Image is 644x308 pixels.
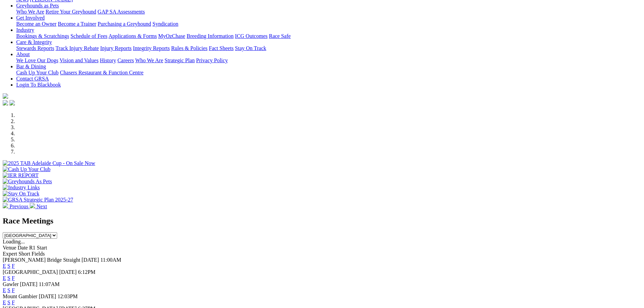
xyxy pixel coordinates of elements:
[3,216,641,226] h2: Race Meetings
[81,257,99,263] span: [DATE]
[98,9,145,15] a: GAP SA Assessments
[16,76,49,81] a: Contact GRSA
[16,45,641,51] div: Care & Integrity
[12,275,15,281] a: F
[135,57,163,63] a: Who We Are
[3,191,39,197] img: Stay On Track
[158,33,185,39] a: MyOzChase
[3,275,6,281] a: E
[57,293,78,299] span: 12:03PM
[30,204,47,209] a: Next
[117,57,134,63] a: Careers
[12,263,15,269] a: F
[16,15,45,21] a: Get Involved
[39,281,60,287] span: 11:07AM
[16,57,58,63] a: We Love Our Dogs
[16,27,34,33] a: Industry
[3,269,58,275] span: [GEOGRAPHIC_DATA]
[171,45,208,51] a: Rules & Policies
[109,33,157,39] a: Applications & Forms
[7,300,10,305] a: S
[3,263,6,269] a: E
[196,57,228,63] a: Privacy Policy
[3,197,73,203] img: GRSA Strategic Plan 2025-27
[152,21,178,27] a: Syndication
[16,70,58,75] a: Cash Up Your Club
[3,100,8,105] img: facebook.svg
[100,45,132,51] a: Injury Reports
[16,39,52,45] a: Care & Integrity
[70,33,107,39] a: Schedule of Fees
[3,257,80,263] span: [PERSON_NAME] Bridge Straight
[187,33,234,39] a: Breeding Information
[20,281,38,287] span: [DATE]
[133,45,170,51] a: Integrity Reports
[3,287,6,293] a: E
[7,287,10,293] a: S
[16,45,54,51] a: Stewards Reports
[58,21,96,27] a: Become a Trainer
[3,300,6,305] a: E
[3,293,38,299] span: Mount Gambier
[3,203,8,208] img: chevron-left-pager-white.svg
[16,9,44,15] a: Who We Are
[16,82,61,88] a: Login To Blackbook
[7,275,10,281] a: S
[37,204,47,209] span: Next
[30,203,35,208] img: chevron-right-pager-white.svg
[3,185,40,191] img: Industry Links
[12,287,15,293] a: F
[16,64,46,69] a: Bar & Dining
[100,257,121,263] span: 11:00AM
[16,3,59,8] a: Greyhounds as Pets
[269,33,290,39] a: Race Safe
[60,70,143,75] a: Chasers Restaurant & Function Centre
[3,245,16,251] span: Venue
[235,45,266,51] a: Stay On Track
[7,263,10,269] a: S
[3,179,52,185] img: Greyhounds As Pets
[3,251,17,257] span: Expert
[209,45,234,51] a: Fact Sheets
[3,204,30,209] a: Previous
[165,57,195,63] a: Strategic Plan
[59,57,98,63] a: Vision and Values
[18,245,28,251] span: Date
[9,100,15,105] img: twitter.svg
[16,33,69,39] a: Bookings & Scratchings
[16,57,641,64] div: About
[98,21,151,27] a: Purchasing a Greyhound
[12,300,15,305] a: F
[3,166,50,172] img: Cash Up Your Club
[39,293,56,299] span: [DATE]
[100,57,116,63] a: History
[16,70,641,76] div: Bar & Dining
[16,51,30,57] a: About
[16,21,641,27] div: Get Involved
[3,281,19,287] span: Gawler
[3,93,8,99] img: logo-grsa-white.png
[3,172,39,179] img: IER REPORT
[55,45,99,51] a: Track Injury Rebate
[3,239,25,244] span: Loading...
[16,9,641,15] div: Greyhounds as Pets
[16,33,641,39] div: Industry
[16,21,56,27] a: Become an Owner
[59,269,77,275] span: [DATE]
[235,33,267,39] a: ICG Outcomes
[9,204,28,209] span: Previous
[29,245,47,251] span: R1 Start
[78,269,96,275] span: 6:12PM
[31,251,45,257] span: Fields
[19,251,30,257] span: Short
[46,9,96,15] a: Retire Your Greyhound
[3,160,95,166] img: 2025 TAB Adelaide Cup - On Sale Now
